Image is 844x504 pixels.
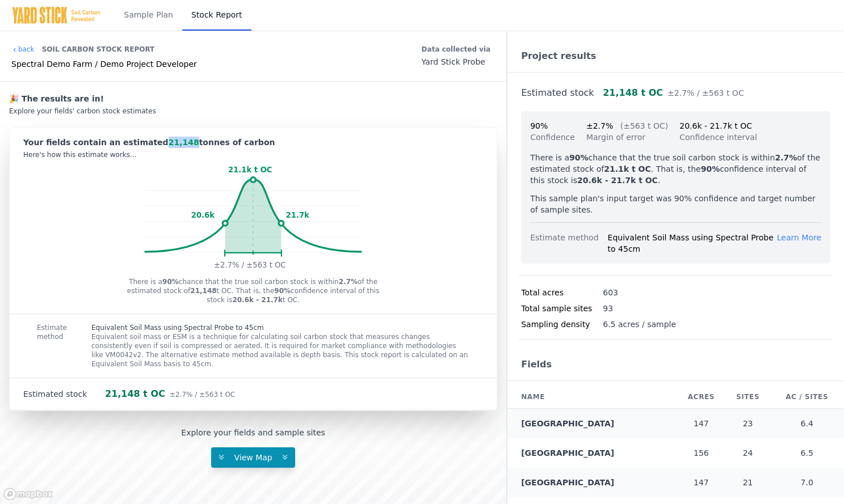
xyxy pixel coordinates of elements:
tspan: 21.1k t OC [228,166,272,174]
a: [GEOGRAPHIC_DATA] [521,478,614,487]
span: Learn More [777,233,821,242]
img: Yard Stick Logo [11,6,101,24]
span: 21,148 [169,138,199,147]
td: 147 [677,468,726,497]
span: ±2.7% / ±563 t OC [170,391,235,399]
th: Acres [677,386,726,409]
div: Total acres [521,287,603,298]
th: Sites [726,386,770,409]
strong: 90% [701,164,720,173]
div: Sampling density [521,319,603,330]
strong: 90% [274,287,291,295]
p: This sample plan's input target was 90% confidence and target number of sample sites. [530,193,821,215]
strong: 2.7% [339,278,358,286]
strong: 2.7% [775,153,797,162]
div: Estimate method [10,314,64,378]
th: AC / Sites [770,386,844,409]
strong: 20.6k - 21.7k t OC [577,176,658,185]
td: 6.5 [770,438,844,468]
div: Here's how this estimate works... [23,150,483,159]
span: 20.6k - 21.7k t OC [679,121,752,130]
a: [GEOGRAPHIC_DATA] [521,419,614,428]
div: 🎉 The results are in! [9,93,497,104]
div: Confidence interval [679,132,757,143]
div: Estimate method [530,232,607,255]
a: Estimated stock [521,87,594,98]
div: Your fields contain an estimated tonnes of carbon [23,137,483,148]
div: 603 [603,287,618,298]
div: Yard Stick Probe [422,56,491,67]
strong: 90% [162,278,179,286]
th: Name [507,386,677,409]
div: Explore your fields' carbon stock estimates [9,107,497,116]
div: Total sample sites [521,303,603,314]
p: Equivalent Soil Mass using Spectral Probe to 45cm [91,323,469,332]
p: Equivalent soil mass or ESM is a technique for calculating soil carbon stock that measures change... [91,332,469,369]
td: 6.4 [770,409,844,439]
div: Estimated stock [23,388,105,400]
div: Spectral Demo Farm / Demo Project Developer [11,58,197,70]
p: There is a chance that the true soil carbon stock is within of the estimated stock of t OC. That ... [126,277,380,304]
div: 93 [603,303,613,314]
a: [GEOGRAPHIC_DATA] [521,448,614,458]
a: back [11,45,35,54]
div: 6.5 acres / sample [603,319,676,330]
button: View Map [211,447,295,468]
div: Equivalent Soil Mass using Spectral Probe to 45cm [608,232,777,255]
td: 21 [726,468,770,497]
span: ±2.7% / ±563 t OC [667,88,744,98]
span: View Map [227,453,279,462]
span: (±563 t OC) [620,121,669,130]
td: 24 [726,438,770,468]
strong: 90% [569,153,589,162]
td: 156 [677,438,726,468]
tspan: 21.7k [286,211,309,219]
td: 7.0 [770,468,844,497]
strong: 21.1k t OC [604,164,650,173]
div: 21,148 t OC [105,387,235,401]
div: Explore your fields and sample sites [181,427,325,438]
tspan: 20.6k [191,211,215,219]
div: Confidence [530,132,575,143]
strong: 20.6k - 21.7k [232,296,283,304]
td: 147 [677,409,726,439]
div: Data collected via [422,43,491,56]
p: There is a chance that the true soil carbon stock is within of the estimated stock of . That is, ... [530,152,821,186]
div: Soil Carbon Stock Report [42,40,155,58]
td: 23 [726,409,770,439]
div: Fields [507,349,844,381]
div: 21,148 t OC [603,86,744,100]
tspan: ±2.7% / ±563 t OC [214,261,285,269]
div: Margin of error [586,132,668,143]
a: Project results [521,50,596,61]
span: ±2.7% [586,121,613,130]
span: 90% [530,121,548,130]
strong: 21,148 [190,287,216,295]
